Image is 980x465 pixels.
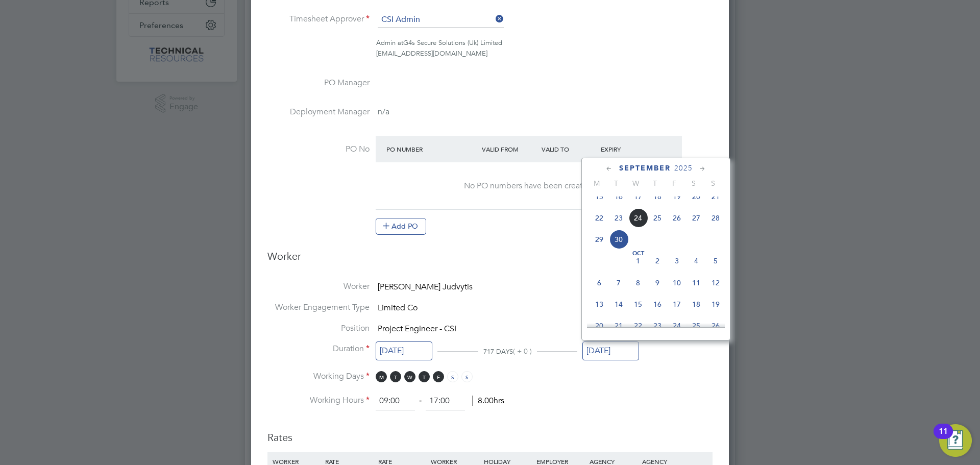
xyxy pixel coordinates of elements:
button: Add PO [376,218,426,234]
span: 16 [609,187,628,206]
span: 26 [706,316,725,335]
input: Select one [376,341,432,360]
span: 24 [667,316,687,335]
span: 19 [706,295,725,314]
label: PO Manager [267,78,370,88]
span: 26 [667,208,687,228]
input: Search for... [378,12,504,28]
span: 18 [648,187,667,206]
label: Worker [267,281,370,292]
span: 11 [687,273,706,292]
label: PO No [267,144,370,155]
label: Timesheet Approver [267,14,370,25]
span: 29 [590,230,609,249]
span: G4s Secure Solutions (Uk) Limited [403,38,502,47]
div: Valid To [539,140,599,158]
span: W [626,179,645,188]
span: 19 [667,187,687,206]
span: 6 [590,273,609,292]
div: 11 [939,431,948,445]
span: 14 [609,295,628,314]
span: 12 [706,273,725,292]
span: 24 [628,208,648,228]
span: 18 [687,295,706,314]
span: 23 [648,316,667,335]
button: Open Resource Center, 11 new notifications [939,424,972,457]
span: S [684,179,703,188]
span: [EMAIL_ADDRESS][DOMAIN_NAME] [376,49,487,58]
span: 717 DAYS [483,347,513,356]
div: Valid From [479,140,539,158]
span: 17 [628,187,648,206]
span: F [433,371,444,382]
label: Deployment Manager [267,107,370,117]
div: No PO numbers have been created. [386,181,672,191]
span: n/a [378,107,389,117]
span: T [645,179,665,188]
label: Duration [267,344,370,354]
span: Limited Co [378,303,418,313]
span: ( + 0 ) [513,347,532,356]
span: Oct [628,251,648,256]
span: 22 [628,316,648,335]
span: 21 [609,316,628,335]
span: 22 [590,208,609,228]
span: M [587,179,606,188]
input: Select one [582,341,639,360]
input: 08:00 [376,392,415,410]
span: 28 [706,208,725,228]
span: S [461,371,473,382]
div: PO Number [384,140,479,158]
span: W [404,371,415,382]
span: T [606,179,626,188]
span: 3 [667,251,687,271]
span: Project Engineer - CSI [378,324,456,334]
span: [PERSON_NAME] Judvytis [378,282,473,292]
span: 10 [667,273,687,292]
span: 9 [648,273,667,292]
span: S [703,179,723,188]
label: Working Days [267,371,370,382]
span: 15 [628,295,648,314]
span: 16 [648,295,667,314]
span: 13 [590,295,609,314]
span: 1 [628,251,648,271]
span: September [619,164,671,173]
span: T [390,371,401,382]
h3: Rates [267,421,713,444]
span: 2025 [674,164,693,173]
span: 15 [590,187,609,206]
span: 4 [687,251,706,271]
span: 23 [609,208,628,228]
span: F [665,179,684,188]
span: 8.00hrs [472,396,504,406]
span: 21 [706,187,725,206]
span: 8 [628,273,648,292]
span: 7 [609,273,628,292]
span: 20 [687,187,706,206]
span: 25 [687,316,706,335]
span: Admin at [376,38,403,47]
span: ‐ [417,396,424,406]
span: 27 [687,208,706,228]
span: 17 [667,295,687,314]
span: T [419,371,430,382]
span: 25 [648,208,667,228]
span: 20 [590,316,609,335]
label: Worker Engagement Type [267,302,370,313]
label: Position [267,323,370,334]
span: 5 [706,251,725,271]
label: Working Hours [267,395,370,406]
span: S [447,371,458,382]
h3: Worker [267,250,713,271]
input: 17:00 [426,392,465,410]
div: Expiry [598,140,658,158]
span: 30 [609,230,628,249]
span: M [376,371,387,382]
span: 2 [648,251,667,271]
